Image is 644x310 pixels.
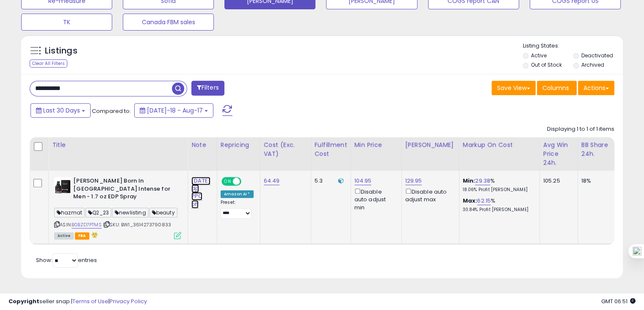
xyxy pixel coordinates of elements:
[315,177,344,185] div: 5.3
[459,137,539,171] th: The percentage added to the cost of goods (COGS) that forms the calculator for Min & Max prices.
[240,178,254,185] span: OFF
[581,177,609,185] div: 18%
[8,298,147,306] div: seller snap | |
[221,190,254,198] div: Amazon AI *
[405,177,422,185] a: 129.95
[54,232,74,240] span: All listings currently available for purchase on Amazon
[30,103,91,118] button: Last 30 Days
[112,208,149,217] span: newlisting
[463,177,533,193] div: %
[543,177,571,185] div: 105.25
[475,177,490,185] a: 29.38
[405,187,453,203] div: Disable auto adjust max
[543,141,574,167] div: Avg Win Price 24h.
[463,177,475,185] b: Min:
[531,52,547,59] label: Active
[149,208,177,217] span: beauty
[222,178,233,185] span: ON
[123,14,214,31] button: Canada FBM sales
[45,45,77,57] h5: Listings
[547,125,614,133] div: Displaying 1 to 1 of 1 items
[581,141,612,158] div: BB Share 24h.
[191,177,210,209] a: [DATE] dp PPC off
[72,297,108,305] a: Terms of Use
[264,141,307,158] div: Cost (Exc. VAT)
[463,197,533,213] div: %
[601,297,636,305] span: 2025-09-17 06:51 GMT
[221,200,254,219] div: Preset:
[578,81,614,95] button: Actions
[221,141,257,149] div: Repricing
[54,177,71,194] img: 41Z7yn+qqQL._SL40_.jpg
[21,14,112,31] button: TK
[103,221,171,228] span: | SKU: BW1_3614273790833
[73,177,176,203] b: [PERSON_NAME] Born In [GEOGRAPHIC_DATA] Intense for Men - 1.7 oz EDP Spray
[54,208,85,217] span: hazmat
[405,141,456,149] div: [PERSON_NAME]
[633,247,641,256] img: one_i.png
[86,208,111,217] span: Q2_23
[134,103,213,118] button: [DATE]-18 - Aug-17
[537,81,577,95] button: Columns
[75,232,89,240] span: FBA
[191,141,213,149] div: Note
[523,42,623,50] p: Listing States:
[89,232,98,238] i: hazardous material
[492,81,536,95] button: Save View
[581,52,613,59] label: Deactivated
[110,297,147,305] a: Privacy Policy
[315,141,347,158] div: Fulfillment Cost
[147,106,203,115] span: [DATE]-18 - Aug-17
[581,61,604,68] label: Archived
[36,256,97,264] span: Show: entries
[531,61,562,68] label: Out of Stock
[191,81,224,96] button: Filters
[30,59,67,68] div: Clear All Filters
[463,141,536,149] div: Markup on Cost
[463,207,533,213] p: 30.84% Profit [PERSON_NAME]
[463,187,533,193] p: 18.06% Profit [PERSON_NAME]
[72,221,102,228] a: B0BZD7PTMS
[54,177,181,238] div: ASIN:
[354,187,395,211] div: Disable auto adjust min
[477,197,491,205] a: 62.15
[8,297,39,305] strong: Copyright
[542,84,569,92] span: Columns
[92,107,131,115] span: Compared to:
[264,177,280,185] a: 64.49
[354,177,372,185] a: 104.95
[463,197,478,205] b: Max:
[43,106,80,115] span: Last 30 Days
[354,141,398,149] div: Min Price
[52,141,184,149] div: Title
